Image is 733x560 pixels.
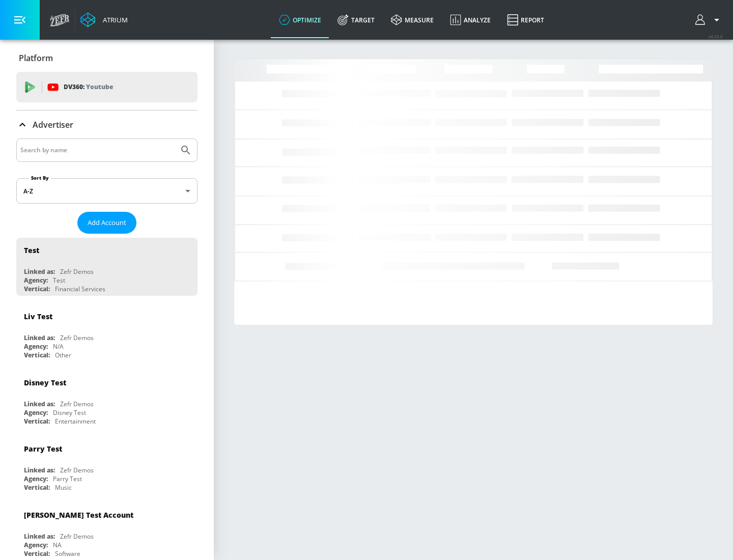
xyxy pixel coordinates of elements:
[24,267,55,276] div: Linked as:
[29,175,51,181] label: Sort By
[24,400,55,408] div: Linked as:
[53,408,86,417] div: Disney Test
[53,474,82,483] div: Parry Test
[16,178,198,204] div: A-Z
[16,304,198,362] div: Liv TestLinked as:Zefr DemosAgency:N/AVertical:Other
[88,217,126,229] span: Add Account
[77,212,136,234] button: Add Account
[24,378,66,387] div: Disney Test
[24,333,55,342] div: Linked as:
[20,144,175,157] input: Search by name
[55,351,71,359] div: Other
[24,466,55,474] div: Linked as:
[16,110,198,139] div: Advertiser
[709,34,723,39] span: v 4.32.0
[60,466,94,474] div: Zefr Demos
[24,510,133,520] div: [PERSON_NAME] Test Account
[16,44,198,72] div: Platform
[64,81,113,93] p: DV360:
[24,351,50,359] div: Vertical:
[16,370,198,428] div: Disney TestLinked as:Zefr DemosAgency:Disney TestVertical:Entertainment
[53,342,64,351] div: N/A
[24,245,39,255] div: Test
[16,238,198,296] div: TestLinked as:Zefr DemosAgency:TestVertical:Financial Services
[271,2,329,38] a: optimize
[19,52,53,64] p: Platform
[60,400,94,408] div: Zefr Demos
[24,408,48,417] div: Agency:
[24,474,48,483] div: Agency:
[24,444,62,454] div: Parry Test
[60,333,94,342] div: Zefr Demos
[16,436,198,494] div: Parry TestLinked as:Zefr DemosAgency:Parry TestVertical:Music
[55,549,80,558] div: Software
[55,483,72,492] div: Music
[24,342,48,351] div: Agency:
[24,541,48,549] div: Agency:
[16,72,198,102] div: DV360: Youtube
[383,2,442,38] a: measure
[24,285,50,293] div: Vertical:
[55,285,105,293] div: Financial Services
[80,12,128,27] a: Atrium
[53,541,62,549] div: NA
[86,81,113,92] p: Youtube
[60,532,94,541] div: Zefr Demos
[55,417,96,426] div: Entertainment
[442,2,499,38] a: Analyze
[329,2,383,38] a: Target
[24,312,52,321] div: Liv Test
[24,549,50,558] div: Vertical:
[499,2,552,38] a: Report
[33,119,73,130] p: Advertiser
[99,15,128,24] div: Atrium
[24,417,50,426] div: Vertical:
[24,276,48,285] div: Agency:
[53,276,65,285] div: Test
[60,267,94,276] div: Zefr Demos
[24,532,55,541] div: Linked as:
[24,483,50,492] div: Vertical:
